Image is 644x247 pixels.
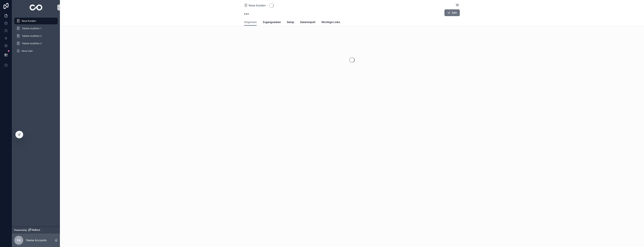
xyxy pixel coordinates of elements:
p: Fesma Accounts [26,238,46,242]
a: Zugangsdaten [263,19,281,26]
img: App logo [30,4,42,10]
span: Tabelle Ausfüllen 2 [22,34,42,37]
a: Tabelle Ausfüllen 2 [14,33,58,39]
a: Neue Kunden [14,18,58,24]
span: Neue User [22,49,33,52]
span: Neue Kunden [22,19,36,22]
span: Tabelle Ausfüllen 1 [22,27,41,30]
a: Powered by [12,227,60,234]
button: Edit [444,9,460,16]
span: Datenimport [300,20,315,24]
span: Neue Kunden [249,4,265,7]
a: Setup [287,19,294,26]
a: Neue User [14,48,58,54]
span: Setup [287,20,294,24]
a: Datenimport [300,19,315,26]
a: Wichtige Links [321,19,340,26]
a: Tabelle Ausfüllen 3 [14,40,58,47]
span: Zugangsdaten [263,20,281,24]
span: Wichtige Links [321,20,340,24]
div: scrollable content [12,15,60,59]
span: FA [17,238,21,243]
span: Powered by [14,229,27,232]
a: Tabelle Ausfüllen 1 [14,25,58,32]
span: Tabelle Ausfüllen 3 [22,42,42,45]
a: Allgemein [244,19,257,26]
span: Allgemein [244,20,257,24]
a: Neue Kunden [244,4,265,7]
